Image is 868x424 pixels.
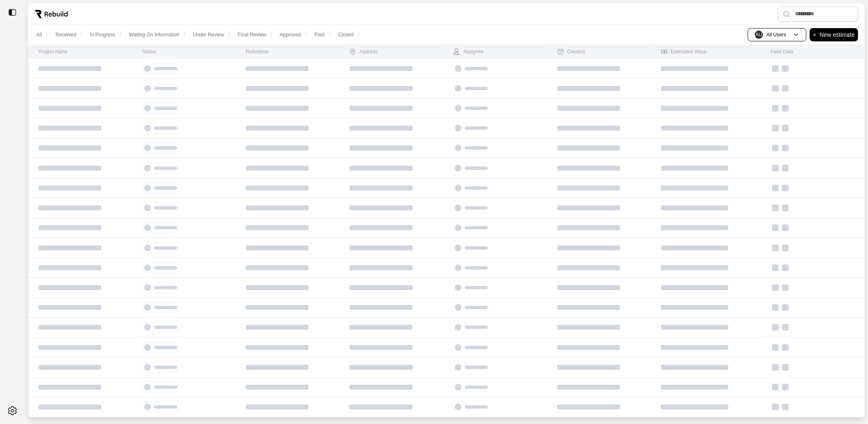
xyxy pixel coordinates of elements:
div: Assignee [453,48,483,55]
div: Created [557,48,585,55]
img: Rebuild [35,10,68,18]
span: AU [755,31,763,39]
p: Final Review [238,31,266,38]
div: Field Data [770,48,793,55]
div: Address [350,48,378,55]
p: New estimate [820,30,855,40]
div: Reference [246,48,269,55]
p: In Progress [90,31,115,38]
p: Received [55,31,76,38]
button: AUAll Users [748,28,806,41]
img: toggle sidebar [8,8,17,17]
p: Closed [338,31,354,38]
p: Under Review [193,31,224,38]
p: All [36,31,42,38]
button: +New estimate [810,28,858,41]
p: + [813,30,816,40]
p: Approved [280,31,301,38]
div: Estimated Value [661,48,707,55]
div: Status [142,48,156,55]
div: Project name [38,48,68,55]
p: Paid [314,31,324,38]
p: Waiting On Information [129,31,179,38]
p: All Users [766,31,786,38]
